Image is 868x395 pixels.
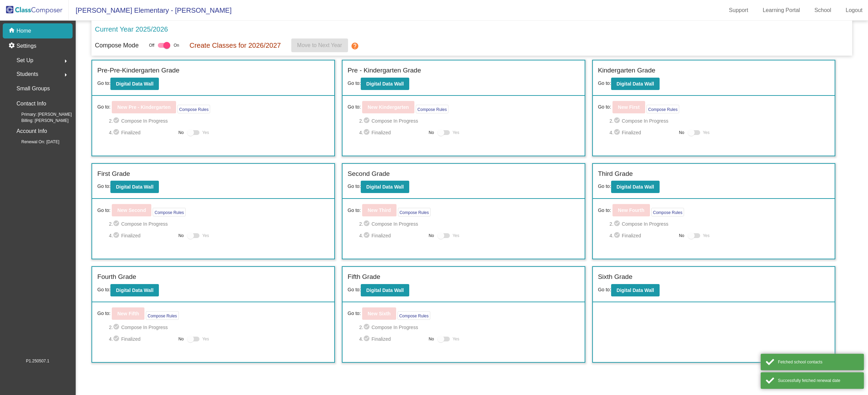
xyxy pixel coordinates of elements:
button: New Second [112,204,151,216]
mat-icon: check_circle [363,323,371,331]
span: 4. Finalized [109,232,175,240]
span: No [178,129,184,136]
mat-icon: help [351,42,359,50]
b: Digital Data Wall [617,287,654,293]
span: No [178,336,184,342]
span: 2. Compose In Progress [109,117,329,125]
b: New Kindergarten [368,104,409,110]
span: Yes [202,335,209,343]
span: Renewal On: [DATE] [10,139,59,145]
span: Go to: [598,287,611,292]
mat-icon: check_circle [113,335,121,343]
b: New Sixth [368,311,391,316]
mat-icon: check_circle [614,128,622,137]
label: Fifth Grade [348,272,380,282]
span: 4. Finalized [609,232,675,240]
span: 2. Compose In Progress [609,117,829,125]
button: Compose Rules [398,311,430,320]
b: New Second [117,207,146,213]
button: Digital Data Wall [110,181,159,193]
button: Move to Next Year [291,38,348,52]
span: Go to: [348,207,361,214]
span: 4. Finalized [109,128,175,137]
span: Off [149,42,154,48]
span: 4. Finalized [109,335,175,343]
span: Yes [202,232,209,240]
button: New First [612,101,645,113]
button: Compose Rules [647,105,679,113]
p: Current Year 2025/2026 [95,24,168,34]
p: Home [17,27,31,35]
span: Primary: [PERSON_NAME] [10,111,72,117]
span: 2. Compose In Progress [359,323,579,331]
button: Compose Rules [177,105,210,113]
b: New Fifth [117,311,139,316]
span: Go to: [598,103,611,111]
span: On [174,42,179,48]
span: 4. Finalized [359,232,425,240]
span: Go to: [348,103,361,111]
span: Yes [453,232,459,240]
span: Go to: [97,287,110,292]
span: No [679,233,684,239]
div: Fetched school contacts [778,359,859,365]
b: New Pre - Kindergarten [117,104,171,110]
b: New Fourth [618,207,644,213]
mat-icon: check_circle [113,323,121,331]
span: Go to: [348,80,361,86]
span: No [429,129,434,136]
span: Go to: [348,287,361,292]
span: Go to: [598,207,611,214]
label: Pre - Kindergarten Grade [348,66,421,76]
a: Logout [840,5,868,16]
span: No [679,129,684,136]
button: Digital Data Wall [611,181,660,193]
button: Compose Rules [398,208,431,216]
span: No [178,233,184,239]
mat-icon: check_circle [113,117,121,125]
div: Successfully fetched renewal date [778,377,859,384]
span: Yes [703,232,710,240]
p: Account Info [17,126,47,136]
span: 2. Compose In Progress [609,220,829,228]
button: New Fourth [612,204,650,216]
button: Compose Rules [146,311,178,320]
label: Second Grade [348,169,390,179]
span: Go to: [97,103,110,111]
span: [PERSON_NAME] Elementary - [PERSON_NAME] [69,5,231,16]
label: First Grade [97,169,130,179]
span: Yes [453,335,459,343]
mat-icon: check_circle [113,232,121,240]
span: Students [17,69,38,79]
span: Go to: [598,80,611,86]
b: Digital Data Wall [617,184,654,190]
label: Pre-Pre-Kindergarten Grade [97,66,180,76]
mat-icon: check_circle [113,220,121,228]
span: 2. Compose In Progress [359,220,579,228]
button: Compose Rules [153,208,185,216]
span: Yes [202,128,209,137]
mat-icon: check_circle [363,220,371,228]
b: Digital Data Wall [617,81,654,87]
b: Digital Data Wall [116,287,153,293]
span: 2. Compose In Progress [109,323,329,331]
span: No [429,336,434,342]
p: Compose Mode [95,41,139,50]
span: Go to: [97,310,110,317]
span: Move to Next Year [297,42,342,48]
b: Digital Data Wall [366,81,404,87]
p: Small Groups [17,84,50,93]
mat-icon: home [8,27,17,35]
span: Yes [453,128,459,137]
mat-icon: arrow_right [62,71,70,79]
span: No [429,233,434,239]
span: Yes [703,128,710,137]
button: Digital Data Wall [110,284,159,296]
a: School [809,5,837,16]
span: Go to: [97,183,110,189]
span: Go to: [348,183,361,189]
button: Digital Data Wall [611,78,660,90]
span: 2. Compose In Progress [109,220,329,228]
mat-icon: check_circle [363,128,371,137]
label: Fourth Grade [97,272,136,282]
